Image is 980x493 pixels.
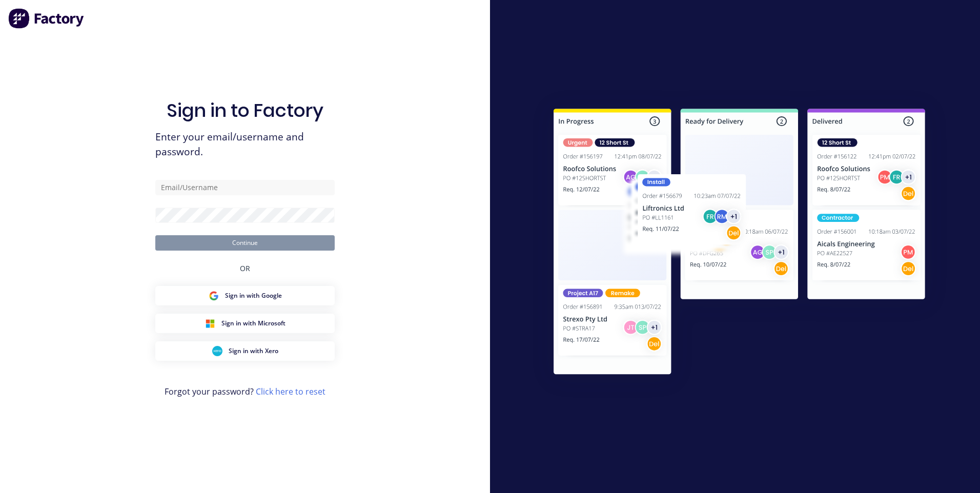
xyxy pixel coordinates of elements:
img: Xero Sign in [212,346,222,356]
button: Continue [155,235,335,251]
h1: Sign in to Factory [167,99,323,121]
button: Google Sign inSign in with Google [155,286,335,305]
button: Xero Sign inSign in with Xero [155,341,335,361]
span: Enter your email/username and password. [155,130,335,159]
span: Sign in with Microsoft [221,319,285,328]
button: Microsoft Sign inSign in with Microsoft [155,314,335,333]
input: Email/Username [155,180,335,195]
span: Sign in with Xero [229,346,278,356]
img: Microsoft Sign in [205,318,215,328]
a: Click here to reset [256,386,325,397]
img: Google Sign in [209,291,219,301]
img: Sign in [531,88,948,399]
span: Forgot your password? [165,385,325,398]
img: Factory [8,8,85,29]
span: Sign in with Google [225,291,282,300]
div: OR [240,251,250,286]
